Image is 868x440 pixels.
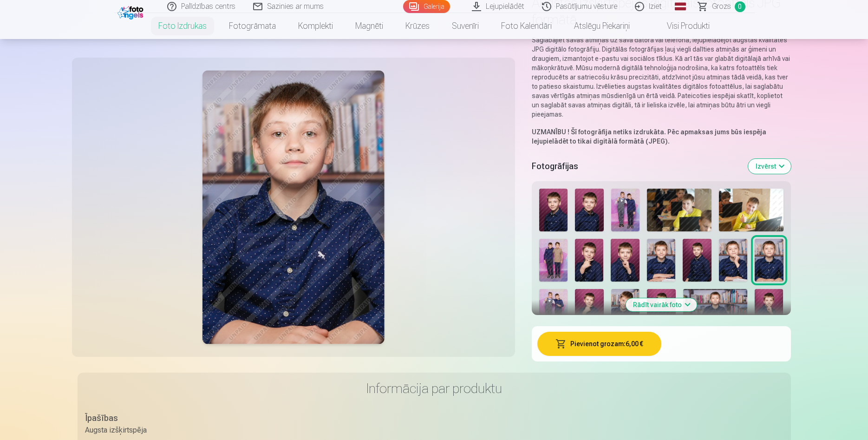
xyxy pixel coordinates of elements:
h3: Informācija par produktu [85,380,783,397]
a: Komplekti [287,13,344,39]
h5: Fotogrāfijas [532,160,741,173]
a: Fotogrāmata [218,13,287,39]
a: Atslēgu piekariņi [563,13,641,39]
a: Visi produkti [641,13,721,39]
a: Magnēti [344,13,394,39]
strong: UZMANĪBU ! [532,128,569,136]
span: 0 [735,1,745,12]
div: Īpašības [85,412,147,425]
a: Foto izdrukas [147,13,218,39]
strong: Šī fotogrāfija netiks izdrukāta. Pēc apmaksas jums būs iespēja lejupielādēt to tikai digitālā for... [532,128,766,145]
p: Saglabājiet savas atmiņas uz sava datora vai telefona, lejupielādējot augstas kvalitātes JPG digi... [532,35,791,119]
span: Grozs [712,1,731,12]
button: Rādīt vairāk foto [626,298,697,311]
button: Izvērst [748,159,791,174]
a: Suvenīri [441,13,490,39]
img: /fa1 [117,4,146,20]
a: Krūzes [394,13,441,39]
a: Foto kalendāri [490,13,563,39]
div: Augsta izšķirtspēja [85,425,147,436]
button: Pievienot grozam:6,00 € [537,332,661,356]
